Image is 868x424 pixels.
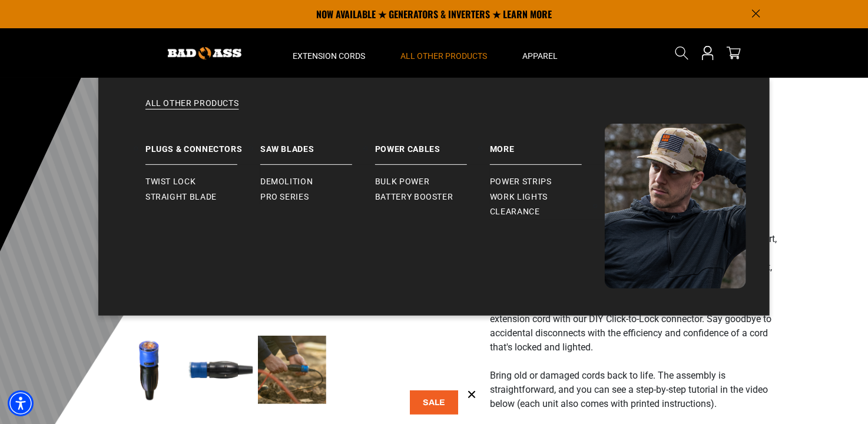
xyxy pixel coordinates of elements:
span: Power Strips [490,177,552,187]
a: Saw Blades [260,124,375,165]
a: Battery Booster More Power Strips [490,124,605,165]
span: Apparel [522,51,558,61]
span: Extension Cords [293,51,365,61]
span: Demolition [260,177,313,187]
summary: Search [672,44,691,62]
span: Clearance [490,207,540,217]
a: Plugs & Connectors [145,124,260,165]
img: Bad Ass Extension Cords [168,47,241,59]
span: Straight Blade [145,192,217,203]
summary: Extension Cords [275,28,383,78]
a: All Other Products [122,98,746,124]
img: Bad Ass Extension Cords [605,124,746,289]
span: Twist Lock [145,177,196,187]
a: Battery Booster [375,190,490,205]
summary: Apparel [505,28,575,78]
a: Straight Blade [145,190,260,205]
a: Twist Lock [145,174,260,190]
summary: All Other Products [383,28,505,78]
a: Clearance [490,204,605,220]
div: Accessibility Menu [8,390,34,416]
span: All Other Products [400,51,487,61]
a: Power Cables [375,124,490,165]
span: Work Lights [490,192,548,203]
span: Bulk Power [375,177,429,187]
a: Demolition [260,174,375,190]
a: cart [724,46,743,60]
span: Battery Booster [375,192,453,203]
a: Work Lights [490,190,605,205]
a: Power Strips [490,174,605,190]
a: Bulk Power [375,174,490,190]
a: Open this option [698,28,717,78]
a: Pro Series [260,190,375,205]
span: Pro Series [260,192,309,203]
